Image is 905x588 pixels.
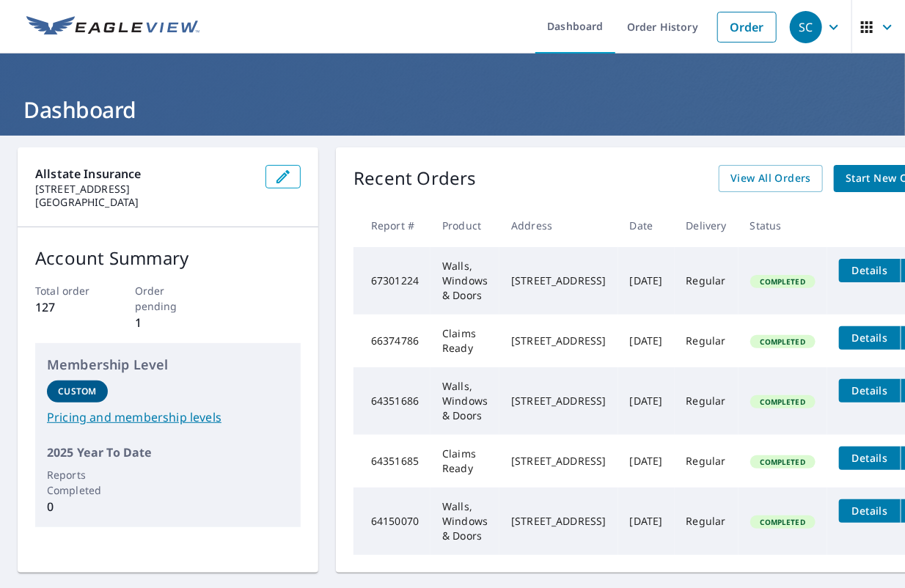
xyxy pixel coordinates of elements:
div: SC [790,11,822,43]
p: Allstate Insurance [35,165,254,183]
p: [STREET_ADDRESS] [35,183,254,196]
p: Membership Level [47,355,289,375]
td: [DATE] [618,367,675,435]
p: Reports Completed [47,467,108,498]
th: Product [430,204,499,247]
a: View All Orders [719,165,823,192]
td: Claims Ready [430,315,499,367]
td: Regular [675,367,739,435]
td: [DATE] [618,247,675,315]
button: detailsBtn-64351686 [839,379,901,403]
span: Details [848,331,892,345]
a: Order [717,12,777,43]
td: [DATE] [618,315,675,367]
td: Regular [675,488,739,555]
td: Walls, Windows & Doors [430,488,499,555]
div: [STREET_ADDRESS] [511,514,606,529]
p: Account Summary [35,245,301,271]
td: 64351686 [353,367,430,435]
h1: Dashboard [18,95,887,125]
p: Order pending [135,283,202,314]
td: 66374786 [353,315,430,367]
td: Walls, Windows & Doors [430,247,499,315]
td: Claims Ready [430,435,499,488]
th: Date [618,204,675,247]
p: Custom [58,385,96,398]
p: 0 [47,498,108,515]
div: [STREET_ADDRESS] [511,454,606,468]
td: [DATE] [618,435,675,488]
span: Completed [752,276,814,287]
span: Completed [752,337,814,347]
p: Recent Orders [353,165,477,192]
img: EV Logo [26,16,199,38]
td: 64150070 [353,488,430,555]
button: detailsBtn-64150070 [839,499,901,523]
span: Details [848,504,892,518]
span: View All Orders [730,169,811,188]
span: Completed [752,517,814,527]
th: Address [499,204,618,247]
p: 2025 Year To Date [47,444,289,461]
button: detailsBtn-66374786 [839,326,901,350]
span: Completed [752,397,814,407]
td: Regular [675,315,739,367]
th: Status [739,204,827,247]
p: 1 [135,314,202,331]
button: detailsBtn-64351685 [839,446,901,470]
td: Walls, Windows & Doors [430,367,499,435]
td: [DATE] [618,488,675,555]
th: Report # [353,204,430,247]
td: 64351685 [353,435,430,488]
th: Delivery [675,204,739,247]
p: [GEOGRAPHIC_DATA] [35,196,254,209]
td: Regular [675,247,739,315]
span: Details [848,263,892,277]
div: [STREET_ADDRESS] [511,394,606,408]
td: Regular [675,435,739,488]
div: [STREET_ADDRESS] [511,334,606,348]
td: 67301224 [353,247,430,315]
span: Details [848,383,892,397]
span: Completed [752,457,814,467]
p: 127 [35,298,102,316]
a: Pricing and membership levels [47,408,289,426]
div: [STREET_ADDRESS] [511,273,606,288]
button: detailsBtn-67301224 [839,259,901,282]
p: Total order [35,283,102,298]
span: Details [848,451,892,465]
